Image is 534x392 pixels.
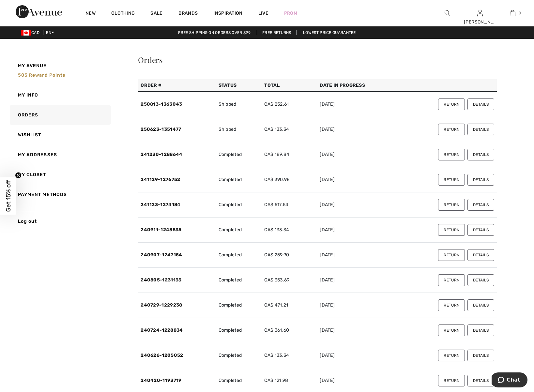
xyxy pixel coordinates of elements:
[178,10,198,17] a: Brands
[262,92,317,117] td: CA$ 252.61
[317,192,398,218] td: [DATE]
[141,252,182,258] a: 240907-1247154
[464,19,496,25] div: [PERSON_NAME]
[46,30,54,35] span: EN
[216,142,262,167] td: Completed
[438,375,465,386] button: Return
[15,172,22,179] button: Close teaser
[216,343,262,368] td: Completed
[216,318,262,343] td: Completed
[262,343,317,368] td: CA$ 133.34
[257,30,297,35] a: Free Returns
[445,9,450,17] img: search the website
[284,10,297,17] a: Prom
[216,243,262,268] td: Completed
[262,79,317,92] th: Total
[138,79,216,92] th: Order #
[216,92,262,117] td: Shipped
[317,343,398,368] td: [DATE]
[216,268,262,293] td: Completed
[141,327,183,333] a: 240724-1228834
[258,10,268,17] a: Live
[467,249,494,261] button: Details
[496,9,528,17] a: 0
[438,199,465,211] button: Return
[216,79,262,92] th: Status
[467,299,494,311] button: Details
[216,167,262,192] td: Completed
[8,85,111,105] a: My Info
[141,177,180,182] a: 241129-1276752
[317,268,398,293] td: [DATE]
[216,293,262,318] td: Completed
[438,124,465,135] button: Return
[8,125,111,145] a: Wishlist
[438,224,465,236] button: Return
[262,218,317,243] td: CA$ 133.34
[141,353,183,358] a: 240626-1205052
[467,324,494,336] button: Details
[467,224,494,236] button: Details
[467,124,494,135] button: Details
[438,149,465,160] button: Return
[150,10,162,17] a: Sale
[477,10,483,16] a: Sign In
[262,243,317,268] td: CA$ 259.90
[467,375,494,386] button: Details
[216,192,262,218] td: Completed
[438,299,465,311] button: Return
[16,5,62,18] img: 1ère Avenue
[141,227,181,233] a: 240911-1248835
[111,10,135,17] a: Clothing
[438,249,465,261] button: Return
[317,167,398,192] td: [DATE]
[467,149,494,160] button: Details
[492,372,527,389] iframe: Opens a widget where you can chat to one of our agents
[141,277,181,283] a: 240805-1231133
[141,202,180,207] a: 241123-1274184
[317,92,398,117] td: [DATE]
[21,30,31,36] img: Canadian Dollar
[8,211,111,231] a: Log out
[262,318,317,343] td: CA$ 361.60
[438,98,465,110] button: Return
[216,218,262,243] td: Completed
[317,293,398,318] td: [DATE]
[298,30,361,35] a: Lowest Price Guarantee
[141,101,182,107] a: 250813-1363043
[317,79,398,92] th: Date in Progress
[438,350,465,361] button: Return
[21,30,42,35] span: CAD
[262,142,317,167] td: CA$ 189.84
[467,98,494,110] button: Details
[317,218,398,243] td: [DATE]
[438,174,465,186] button: Return
[141,378,181,383] a: 240420-1193719
[317,117,398,142] td: [DATE]
[467,199,494,211] button: Details
[262,192,317,218] td: CA$ 517.54
[317,243,398,268] td: [DATE]
[18,62,47,69] span: My Avenue
[141,152,182,157] a: 241230-1288644
[438,274,465,286] button: Return
[141,127,181,132] a: 250623-1351477
[467,274,494,286] button: Details
[141,302,182,308] a: 240729-1229238
[213,10,242,17] span: Inspiration
[438,324,465,336] button: Return
[317,318,398,343] td: [DATE]
[5,180,12,212] span: Get 15% off
[317,142,398,167] td: [DATE]
[467,350,494,361] button: Details
[262,117,317,142] td: CA$ 133.34
[216,117,262,142] td: Shipped
[173,30,256,35] a: Free shipping on orders over $99
[519,10,521,16] span: 0
[262,293,317,318] td: CA$ 471.21
[262,268,317,293] td: CA$ 353.69
[8,145,111,165] a: My Addresses
[138,56,497,64] div: Orders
